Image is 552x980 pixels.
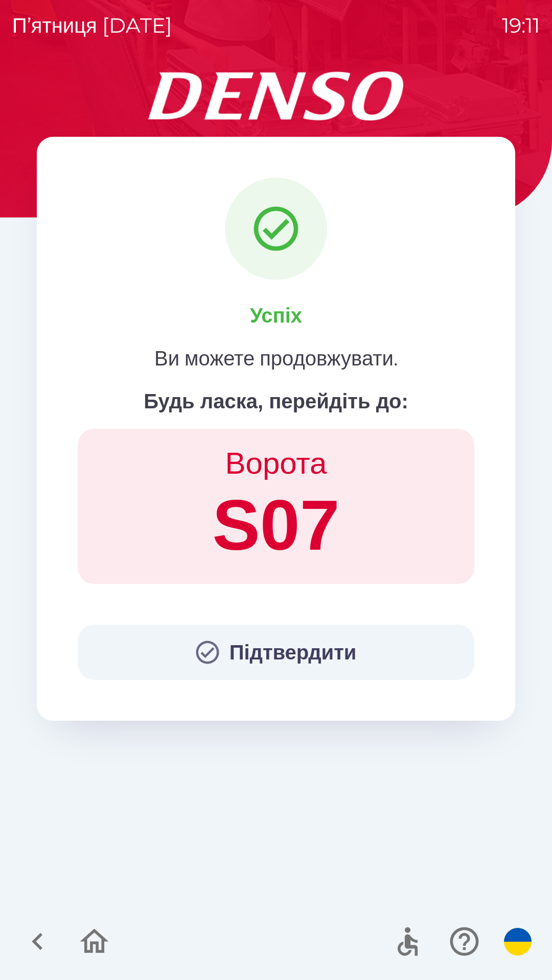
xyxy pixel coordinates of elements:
[250,300,302,331] p: Успіх
[93,444,459,482] h2: Ворота
[78,625,474,680] button: Підтвердити
[504,928,532,955] img: uk flag
[154,343,398,374] p: Ви можете продовжувати.
[144,386,408,416] p: Будь ласка, перейдіть до:
[502,10,540,41] p: 19:11
[12,10,172,41] p: п’ятниця [DATE]
[93,482,459,569] h1: S07
[37,71,515,120] img: Logo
